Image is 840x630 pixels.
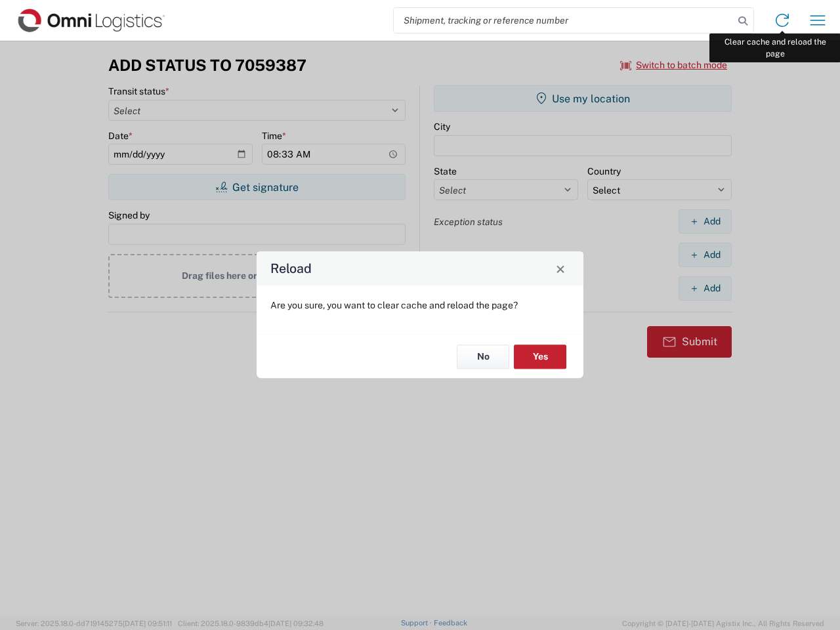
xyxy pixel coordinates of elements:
button: No [457,345,509,369]
h4: Reload [270,259,312,278]
input: Shipment, tracking or reference number [394,8,734,33]
button: Close [551,259,570,278]
p: Are you sure, you want to clear cache and reload the page? [270,299,570,311]
button: Yes [514,345,566,369]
